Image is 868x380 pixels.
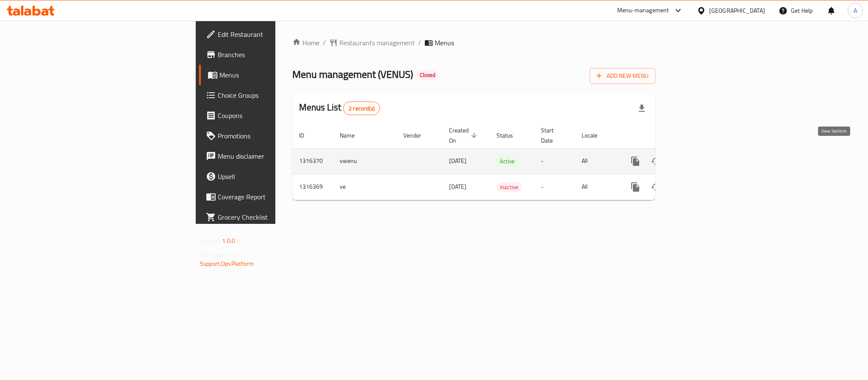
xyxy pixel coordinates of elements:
[222,235,235,246] span: 1.0.0
[200,235,221,246] span: Version:
[449,155,466,166] span: [DATE]
[617,6,669,16] div: Menu-management
[496,182,522,192] span: Inactive
[199,146,341,166] a: Menu disclaimer
[199,166,341,187] a: Upsell
[496,130,524,140] span: Status
[646,151,666,171] button: Change Status
[299,130,315,140] span: ID
[200,250,239,261] span: Get support on:
[534,148,575,174] td: -
[218,50,334,60] span: Branches
[582,130,608,140] span: Locale
[632,98,652,118] div: Export file
[200,258,254,269] a: Support.OpsPlatform
[218,212,334,222] span: Grocery Checklist
[449,125,480,146] span: Created On
[496,157,518,166] span: Active
[292,65,413,84] span: Menu management ( VENUS )
[218,171,334,182] span: Upsell
[218,90,334,100] span: Choice Groups
[575,174,618,200] td: All
[199,207,341,227] a: Grocery Checklist
[199,85,341,105] a: Choice Groups
[416,70,439,80] div: Closed
[339,38,415,48] span: Restaurants management
[219,70,334,80] span: Menus
[709,6,765,15] div: [GEOGRAPHIC_DATA]
[343,102,380,115] div: Total records count
[496,156,518,166] div: Active
[333,148,397,174] td: vwenu
[199,24,341,44] a: Edit Restaurant
[625,151,646,171] button: more
[534,174,575,200] td: -
[625,177,646,197] button: more
[618,123,713,149] th: Actions
[199,65,341,85] a: Menus
[218,110,334,121] span: Coupons
[199,105,341,126] a: Coupons
[199,44,341,65] a: Branches
[403,130,432,140] span: Vendor
[199,187,341,207] a: Coverage Report
[541,125,565,146] span: Start Date
[218,29,334,39] span: Edit Restaurant
[854,6,857,15] span: A
[418,38,421,48] li: /
[435,38,454,48] span: Menus
[218,131,334,141] span: Promotions
[292,38,655,48] nav: breadcrumb
[596,71,649,81] span: Add New Menu
[329,38,415,48] a: Restaurants management
[333,174,397,200] td: ve
[590,68,655,84] button: Add New Menu
[199,126,341,146] a: Promotions
[299,101,380,115] h2: Menus List
[449,181,466,192] span: [DATE]
[340,130,366,140] span: Name
[292,123,713,200] table: enhanced table
[218,192,334,202] span: Coverage Report
[218,151,334,161] span: Menu disclaimer
[575,148,618,174] td: All
[416,72,439,79] span: Closed
[344,105,380,113] span: 2 record(s)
